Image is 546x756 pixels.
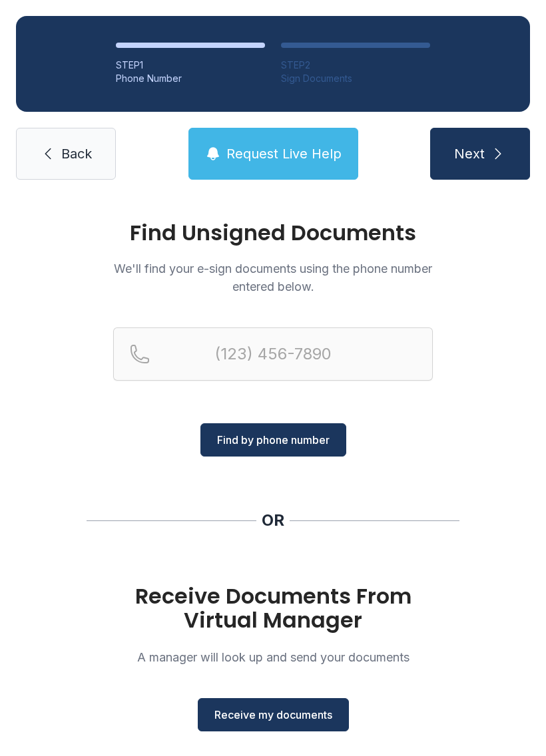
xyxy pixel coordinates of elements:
[281,59,430,72] div: STEP 2
[116,72,265,85] div: Phone Number
[454,144,485,163] span: Next
[61,144,92,163] span: Back
[214,707,332,723] span: Receive my documents
[113,648,433,666] p: A manager will look up and send your documents
[226,144,342,163] span: Request Live Help
[113,584,433,632] h1: Receive Documents From Virtual Manager
[113,327,433,381] input: Reservation phone number
[262,510,284,531] div: OR
[113,222,433,244] h1: Find Unsigned Documents
[113,260,433,295] p: We'll find your e-sign documents using the phone number entered below.
[281,72,430,85] div: Sign Documents
[116,59,265,72] div: STEP 1
[217,432,330,448] span: Find by phone number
